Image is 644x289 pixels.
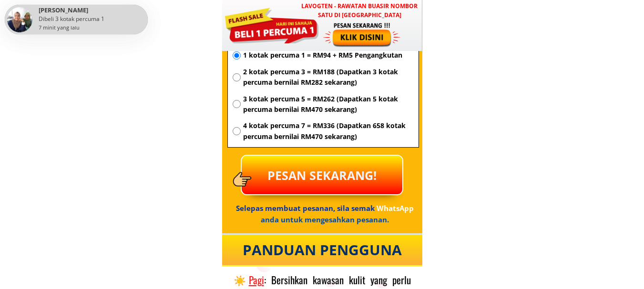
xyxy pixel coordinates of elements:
[249,272,264,287] span: Pagi
[261,215,389,224] span: anda untuk mengesahkan pesanan.
[377,203,414,213] span: WhatsApp
[236,203,375,213] span: Selepas membuat pesanan, sila semak
[297,1,422,20] h3: LAVOGTEN - Rawatan Buasir Nombor Satu di [GEOGRAPHIC_DATA]
[243,50,414,60] span: 1 kotak percuma 1 = RM94 + RM5 Pengangkutan
[242,156,402,194] p: PESAN SEKARANG!
[243,67,414,88] span: 2 kotak percuma 3 = RM188 (Dapatkan 3 kotak percuma bernilai RM282 sekarang)
[230,239,415,261] div: PANDUAN PENGGUNA
[243,94,414,115] span: 3 kotak percuma 5 = RM262 (Dapatkan 5 kotak percuma bernilai RM470 sekarang)
[243,120,414,142] span: 4 kotak percuma 7 = RM336 (Dapatkan 658 kotak percuma bernilai RM470 sekarang)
